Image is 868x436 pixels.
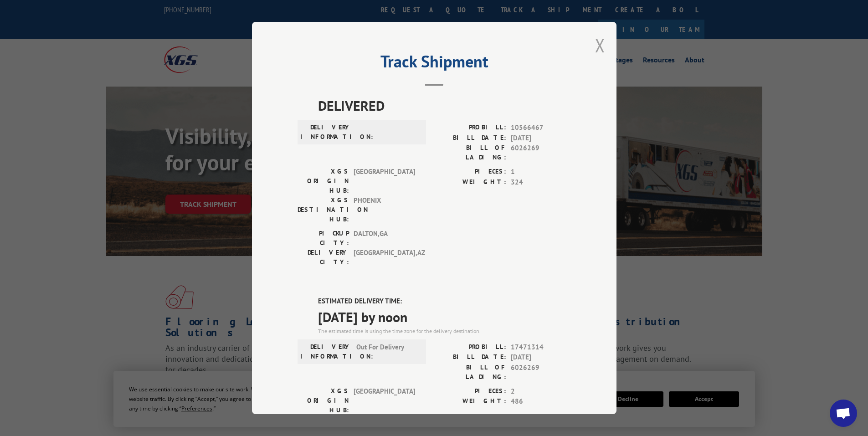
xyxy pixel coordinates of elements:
[354,248,415,267] span: [GEOGRAPHIC_DATA] , AZ
[356,342,418,361] span: Out For Delivery
[434,177,506,187] label: WEIGHT:
[434,342,506,352] label: PROBILL:
[434,167,506,177] label: PIECES:
[434,396,506,407] label: WEIGHT:
[354,195,415,224] span: PHOENIX
[318,95,571,116] span: DELIVERED
[298,195,349,224] label: XGS DESTINATION HUB:
[318,296,571,307] label: ESTIMATED DELIVERY TIME:
[298,248,349,267] label: DELIVERY CITY:
[318,327,571,335] div: The estimated time is using the time zone for the delivery destination.
[434,123,506,133] label: PROBILL:
[298,167,349,195] label: XGS ORIGIN HUB:
[354,167,415,195] span: [GEOGRAPHIC_DATA]
[354,229,415,248] span: DALTON , GA
[511,396,571,407] span: 486
[830,400,857,427] div: Open chat
[298,55,571,72] h2: Track Shipment
[595,33,605,57] button: Close modal
[511,342,571,352] span: 17471314
[511,123,571,133] span: 10566467
[511,143,571,162] span: 6026269
[318,306,571,327] span: [DATE] by noon
[511,177,571,187] span: 324
[298,229,349,248] label: PICKUP CITY:
[511,362,571,381] span: 6026269
[354,386,415,415] span: [GEOGRAPHIC_DATA]
[300,123,352,142] label: DELIVERY INFORMATION:
[511,386,571,396] span: 2
[511,167,571,177] span: 1
[434,143,506,162] label: BILL OF LADING:
[434,352,506,363] label: BILL DATE:
[298,386,349,415] label: XGS ORIGIN HUB:
[434,133,506,143] label: BILL DATE:
[434,362,506,381] label: BILL OF LADING:
[511,133,571,143] span: [DATE]
[300,342,352,361] label: DELIVERY INFORMATION:
[434,386,506,396] label: PIECES:
[511,352,571,363] span: [DATE]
